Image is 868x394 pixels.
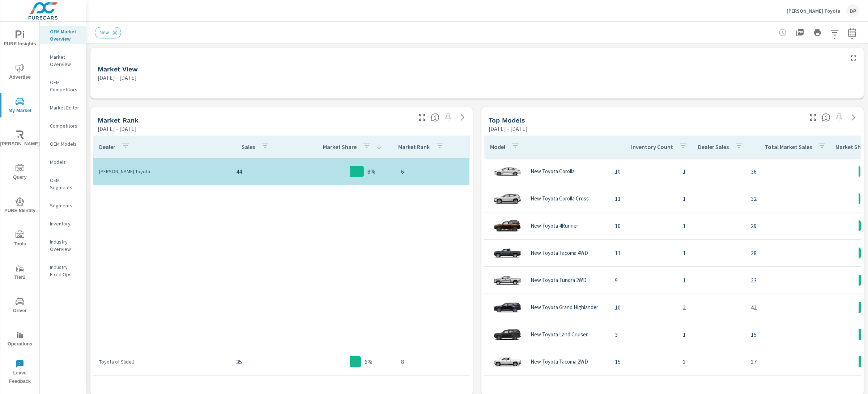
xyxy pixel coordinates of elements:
button: Print Report [810,25,825,40]
div: nav menu [0,22,39,389]
div: New [95,27,121,38]
p: New Toyota Grand Highlander [531,304,598,311]
p: New Toyota Tundra 2WD [531,277,587,283]
span: Operations [3,331,37,348]
p: 10 [615,167,671,176]
p: Market Rank [398,143,430,150]
p: 9 [615,276,671,285]
span: PURE Identity [3,197,37,215]
p: 8% [367,167,375,176]
div: OEM Models [40,138,86,149]
p: Industry Fixed Ops [50,264,80,278]
p: New Toyota Corolla [531,168,575,175]
img: glamour [493,215,522,237]
p: Toyota of Slidell [99,358,225,365]
a: See more details in report [457,112,468,123]
p: Model [490,143,505,150]
span: Driver [3,297,37,315]
p: 15 [751,330,807,339]
div: Competitors [40,120,86,131]
p: Models [50,158,80,166]
p: Total Market Sales [765,143,812,150]
p: 6 [401,167,464,176]
p: 10 [615,221,671,230]
img: glamour [493,269,522,291]
p: Segments [50,202,80,209]
button: Apply Filters [827,25,842,40]
p: New Toyota 4Runner [531,223,578,229]
p: 1 [683,330,739,339]
span: Select a preset date range to save this widget [442,112,454,123]
p: 11 [615,194,671,203]
p: 23 [751,276,807,285]
p: [PERSON_NAME] Toyota [99,168,225,175]
img: glamour [493,242,522,264]
p: 1 [683,194,739,203]
p: Dealer [99,143,115,150]
p: 3 [683,357,739,366]
p: OEM Models [50,140,80,148]
p: Market Share [323,143,357,150]
p: Market Overview [50,53,80,68]
span: [PERSON_NAME] [3,130,37,148]
div: Segments [40,200,86,211]
img: glamour [493,188,522,210]
p: 1 [683,167,739,176]
p: Market Editor [50,104,80,111]
p: New Toyota Tacoma 2WD [531,358,588,365]
img: glamour [493,296,522,318]
p: [DATE] - [DATE] [489,124,528,133]
p: 15 [615,357,671,366]
p: New Toyota Tacoma 4WD [531,250,588,256]
div: Models [40,157,86,167]
p: New Toyota Corolla Cross [531,195,589,202]
p: 10 [615,303,671,312]
h5: Market Rank [98,116,139,124]
p: [PERSON_NAME] Toyota [787,8,841,14]
button: Make Fullscreen [416,112,428,123]
p: Inventory Count [631,143,673,150]
span: Query [3,164,37,182]
p: 42 [751,303,807,312]
p: 32 [751,194,807,203]
p: 37 [751,357,807,366]
span: Advertise [3,64,37,82]
button: Maximize Widget [848,52,859,64]
p: 1 [683,276,739,285]
a: See more details in report [848,112,859,123]
p: 8 [401,357,464,366]
div: DP [846,4,859,17]
h5: Market View [98,65,138,73]
button: Make Fullscreen [807,112,819,123]
p: 44 [236,167,299,176]
p: Competitors [50,122,80,129]
h5: Top Models [489,116,525,124]
span: Select a preset date range to save this widget [833,112,845,123]
p: 1 [683,249,739,257]
span: My Market [3,97,37,115]
p: OEM Competitors [50,79,80,93]
p: 36 [751,167,807,176]
div: Industry Fixed Ops [40,262,86,280]
p: [DATE] - [DATE] [98,124,137,133]
span: Find the biggest opportunities within your model lineup nationwide. [Source: Market registration ... [822,113,830,122]
div: OEM Segments [40,175,86,193]
p: [DATE] - [DATE] [98,73,137,82]
div: Industry Overview [40,236,86,254]
p: 2 [683,303,739,312]
p: 29 [751,221,807,230]
span: Tools [3,231,37,248]
p: 3 [615,330,671,339]
span: Leave Feedback [3,360,37,386]
p: 28 [751,249,807,257]
button: Select Date Range [845,25,859,40]
img: glamour [493,324,522,345]
span: Market Rank shows you how you rank, in terms of sales, to other dealerships in your market. “Mark... [431,113,439,122]
p: Dealer Sales [698,143,729,150]
p: New Toyota Land Cruiser [531,331,588,338]
div: Market Editor [40,102,86,113]
span: Tier2 [3,264,37,282]
div: Market Overview [40,51,86,70]
img: glamour [493,161,522,182]
img: glamour [493,351,522,373]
